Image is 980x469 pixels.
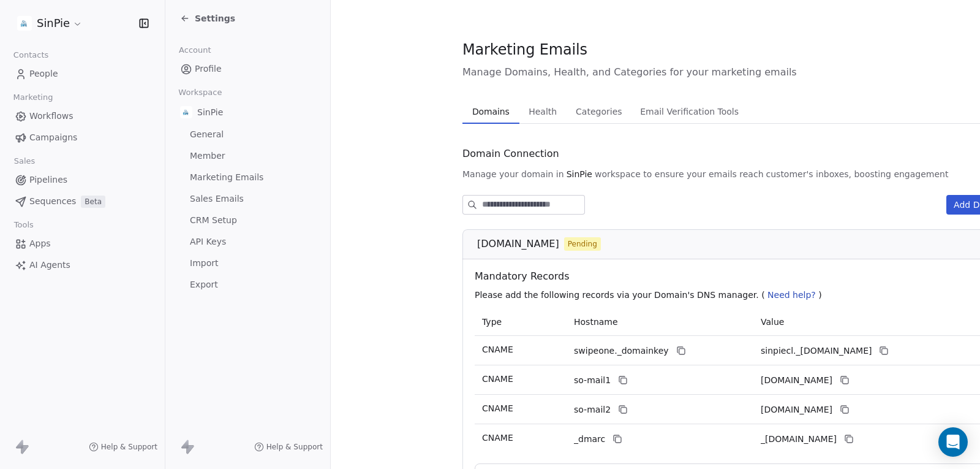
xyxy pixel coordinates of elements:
[9,216,39,234] span: Tools
[462,168,564,180] span: Manage your domain in
[197,106,223,118] span: SinPie
[10,234,155,254] a: Apps
[175,59,320,79] a: Profile
[190,235,226,248] span: API Keys
[266,442,323,452] span: Help & Support
[482,316,559,329] p: Type
[175,189,320,209] a: Sales Emails
[29,195,76,208] span: Sequences
[10,170,155,190] a: Pipelines
[29,173,67,186] span: Pipelines
[462,40,587,59] span: Marketing Emails
[567,168,592,180] span: SinPie
[173,41,216,59] span: Account
[180,12,235,25] a: Settings
[175,124,320,145] a: General
[29,131,77,144] span: Campaigns
[190,150,225,162] span: Member
[254,442,323,452] a: Help & Support
[101,442,157,452] span: Help & Support
[173,83,227,102] span: Workspace
[761,433,837,446] span: _dmarc.swipeone.email
[175,146,320,166] a: Member
[635,103,744,120] span: Email Verification Tools
[175,253,320,273] a: Import
[175,210,320,231] a: CRM Setup
[17,16,32,31] img: Logo%20SinPie.jpg
[175,275,320,295] a: Export
[15,13,85,34] button: SinPie
[10,106,155,126] a: Workflows
[574,374,611,387] span: so-mail1
[462,147,559,161] span: Domain Connection
[190,193,244,205] span: Sales Emails
[29,237,51,250] span: Apps
[482,403,513,413] span: CNAME
[175,232,320,252] a: API Keys
[477,237,559,251] span: [DOMAIN_NAME]
[574,433,605,446] span: _dmarc
[767,290,816,300] span: Need help?
[29,259,70,272] span: AI Agents
[10,64,155,84] a: People
[190,214,237,227] span: CRM Setup
[81,196,105,208] span: Beta
[29,67,58,80] span: People
[467,103,514,120] span: Domains
[10,128,155,148] a: Campaigns
[761,374,832,387] span: sinpiecl1.swipeone.email
[10,255,155,275] a: AI Agents
[8,88,58,107] span: Marketing
[761,317,784,327] span: Value
[175,167,320,188] a: Marketing Emails
[195,12,235,25] span: Settings
[9,152,40,170] span: Sales
[37,15,70,31] span: SinPie
[766,168,949,180] span: customer's inboxes, boosting engagement
[29,110,73,123] span: Workflows
[574,403,611,416] span: so-mail2
[761,345,872,357] span: sinpiecl._domainkey.swipeone.email
[574,345,669,357] span: swipeone._domainkey
[190,257,218,270] span: Import
[571,103,627,120] span: Categories
[8,46,54,64] span: Contacts
[524,103,562,120] span: Health
[938,427,968,457] div: Open Intercom Messenger
[482,345,513,354] span: CNAME
[180,106,192,118] img: Logo%20SinPie.jpg
[89,442,157,452] a: Help & Support
[568,238,597,250] span: Pending
[482,433,513,443] span: CNAME
[190,128,224,141] span: General
[190,278,218,291] span: Export
[10,191,155,212] a: SequencesBeta
[195,63,222,75] span: Profile
[482,374,513,384] span: CNAME
[761,403,832,416] span: sinpiecl2.swipeone.email
[574,317,618,327] span: Hostname
[595,168,764,180] span: workspace to ensure your emails reach
[190,171,263,184] span: Marketing Emails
